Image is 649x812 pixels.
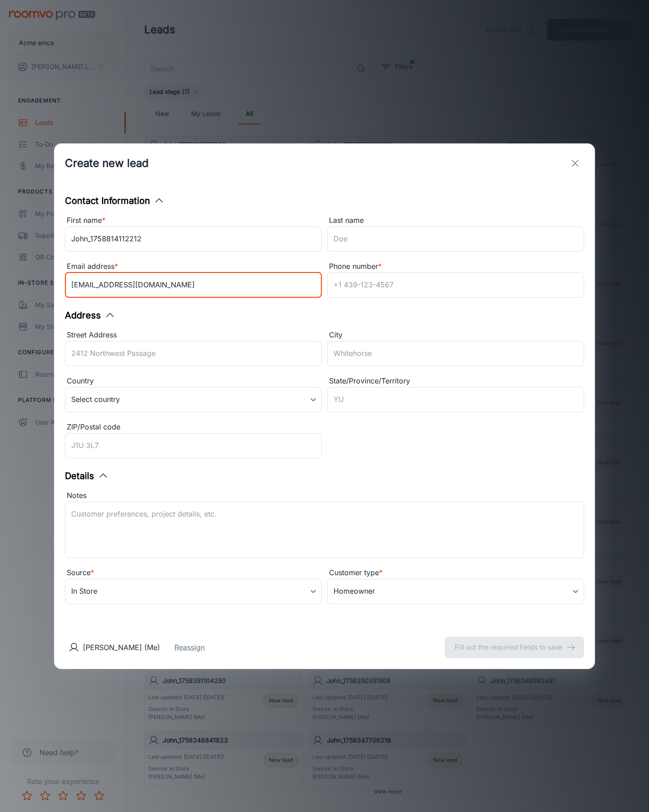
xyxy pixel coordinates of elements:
[65,375,322,387] div: Country
[65,469,109,483] button: Details
[566,154,584,172] button: exit
[327,272,584,298] input: +1 439-123-4567
[65,579,322,604] div: In Store
[327,226,584,252] input: Doe
[65,309,115,322] button: Address
[65,421,322,433] div: ZIP/Postal code
[65,329,322,341] div: Street Address
[65,567,322,579] div: Source
[65,155,149,171] h1: Create new lead
[65,490,584,502] div: Notes
[83,642,160,653] p: [PERSON_NAME] (Me)
[327,329,584,341] div: City
[65,215,322,226] div: First name
[327,567,584,579] div: Customer type
[327,215,584,226] div: Last name
[327,387,584,412] input: YU
[65,272,322,298] input: myname@example.com
[327,375,584,387] div: State/Province/Territory
[174,642,205,653] button: Reassign
[65,261,322,272] div: Email address
[65,194,165,208] button: Contact Information
[327,341,584,366] input: Whitehorse
[65,387,322,412] div: Select country
[327,579,584,604] div: Homeowner
[327,261,584,272] div: Phone number
[65,433,322,458] input: J1U 3L7
[65,226,322,252] input: John
[65,341,322,366] input: 2412 Northwest Passage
